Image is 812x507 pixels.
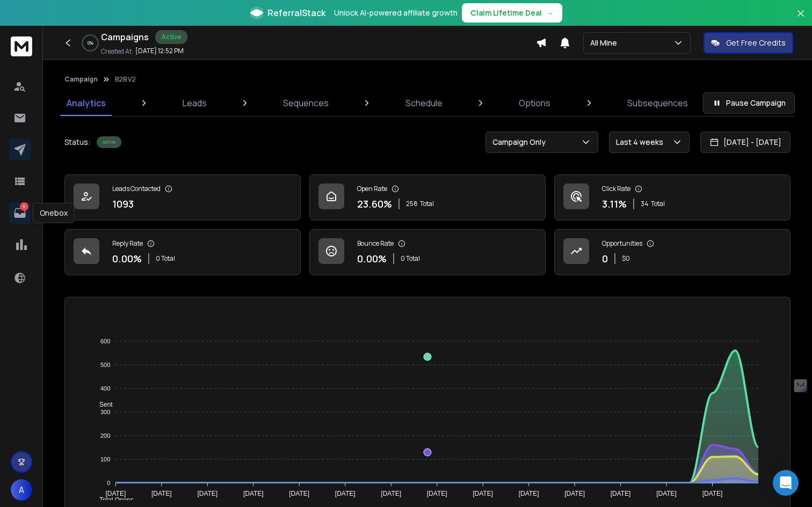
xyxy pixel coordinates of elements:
tspan: [DATE] [611,490,631,497]
p: Unlock AI-powered affiliate growth [334,8,458,18]
p: Get Free Credits [726,38,786,48]
p: 0.00 % [357,251,387,266]
tspan: [DATE] [519,490,539,497]
p: Analytics [67,97,106,109]
p: 0 Total [401,254,420,263]
span: ReferralStack [267,6,325,19]
tspan: 100 [100,456,110,462]
tspan: 600 [100,338,110,344]
tspan: [DATE] [197,490,218,497]
tspan: [DATE] [289,490,309,497]
tspan: 500 [100,362,110,368]
p: $ 0 [622,254,630,263]
a: Options [512,90,557,116]
tspan: [DATE] [427,490,447,497]
button: [DATE] - [DATE] [700,131,791,153]
button: Close banner [794,6,808,32]
button: A [11,479,32,501]
h1: Campaigns [101,31,149,43]
p: Click Rate [602,185,630,193]
span: 258 [406,200,418,208]
a: Schedule [399,90,449,116]
p: 3.11 % [602,196,627,211]
span: Total [420,200,434,208]
p: 0 Total [156,254,175,263]
a: 5 [9,202,31,224]
p: All Mine [590,38,621,48]
a: Sequences [277,90,335,116]
p: Campaign Only [492,137,550,148]
div: Active [97,136,121,148]
p: Reply Rate [112,239,143,248]
a: Open Rate23.60%258Total [309,174,546,221]
a: Leads [176,90,213,116]
p: Leads [183,97,207,109]
a: Leads Contacted1093 [64,174,301,221]
tspan: [DATE] [656,490,677,497]
p: B2B V2 [115,75,136,84]
tspan: [DATE] [243,490,264,497]
button: Pause Campaign [703,92,795,114]
button: Campaign [64,75,98,84]
p: Last 4 weeks [616,137,668,148]
a: Analytics [60,90,112,116]
button: Get Free Credits [704,32,793,54]
p: 23.60 % [357,196,392,211]
p: Created At: [101,47,133,56]
p: Subsequences [627,97,688,109]
div: Onebox [33,203,75,223]
p: Options [519,97,550,109]
tspan: [DATE] [335,490,356,497]
tspan: [DATE] [564,490,585,497]
span: Sent [91,401,113,408]
p: Sequences [283,97,329,109]
tspan: 300 [100,409,110,415]
p: 0 % [88,40,93,46]
p: [DATE] 12:52 PM [135,47,184,55]
p: 1093 [112,196,134,211]
tspan: 0 [107,480,110,486]
p: Opportunities [602,239,642,248]
tspan: [DATE] [702,490,723,497]
p: Open Rate [357,185,387,193]
p: Leads Contacted [112,185,161,193]
p: Status: [64,137,90,148]
p: Schedule [405,97,443,109]
span: Total [651,200,665,208]
div: Open Intercom Messenger [773,470,799,496]
div: Active [155,30,187,44]
p: 0 [602,251,608,266]
p: Bounce Rate [357,239,394,248]
span: 34 [641,200,649,208]
a: Subsequences [621,90,694,116]
button: Claim Lifetime Deal→ [462,3,562,23]
tspan: 200 [100,432,110,439]
tspan: 400 [100,385,110,392]
a: Reply Rate0.00%0 Total [64,229,301,275]
a: Click Rate3.11%34Total [554,174,791,221]
span: → [546,8,554,18]
span: Total Opens [91,496,134,504]
tspan: [DATE] [105,490,126,497]
p: 0.00 % [112,251,142,266]
p: 5 [20,202,28,211]
tspan: [DATE] [473,490,493,497]
a: Bounce Rate0.00%0 Total [309,229,546,275]
a: Opportunities0$0 [554,229,791,275]
tspan: [DATE] [381,490,401,497]
tspan: [DATE] [151,490,172,497]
